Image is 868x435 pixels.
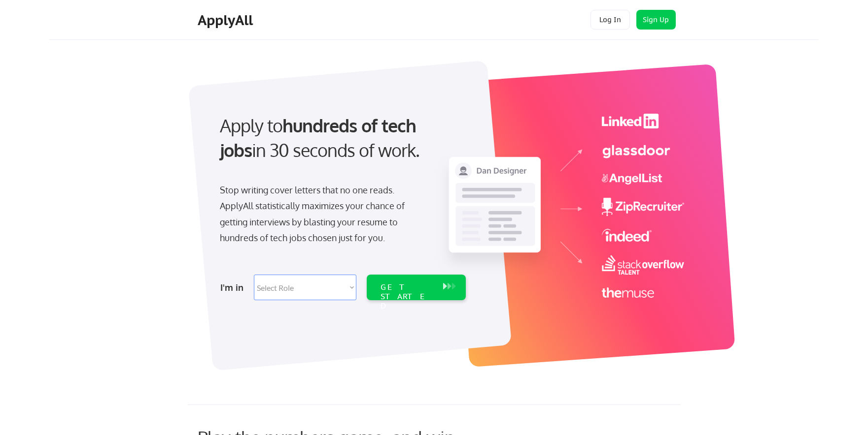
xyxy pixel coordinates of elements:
[636,10,676,30] button: Sign Up
[381,282,433,311] div: GET STARTED
[220,280,248,295] div: I'm in
[590,10,630,30] button: Log In
[220,114,420,161] strong: hundreds of tech jobs
[220,182,422,246] div: Stop writing cover letters that no one reads. ApplyAll statistically maximizes your chance of get...
[198,12,256,29] div: ApplyAll
[220,113,462,163] div: Apply to in 30 seconds of work.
